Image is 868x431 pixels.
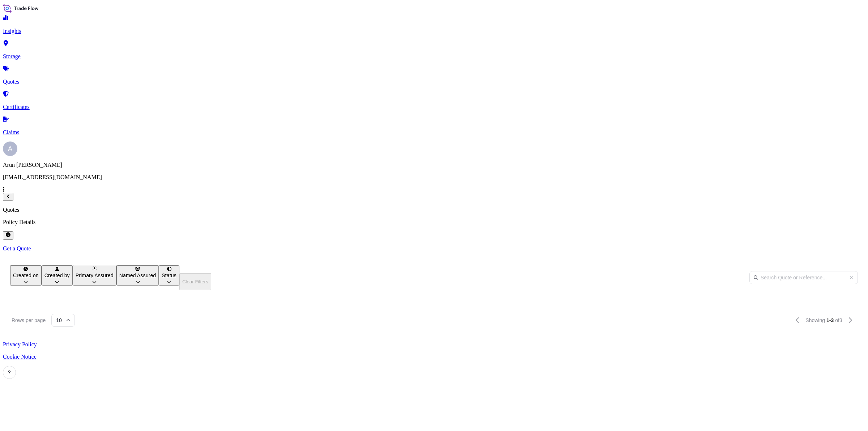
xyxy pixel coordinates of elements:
button: Clear Filters [179,273,211,291]
p: Insights [3,28,865,34]
p: Clear Filters [182,279,208,284]
span: of 3 [835,317,842,324]
span: A [8,145,12,152]
a: Get a Quote [3,245,865,252]
a: Cookie Notice [3,354,865,360]
p: Quotes [3,79,865,85]
a: Claims [3,117,865,136]
p: Policy Details [3,219,865,225]
a: Storage [3,41,865,60]
p: Arun [PERSON_NAME] [3,162,865,168]
button: distributor Filter options [73,265,116,286]
button: cargoOwner Filter options [116,265,159,286]
p: Storage [3,53,865,60]
p: Quotes [3,207,865,213]
span: 1-3 [826,317,834,324]
p: Certificates [3,104,865,110]
p: Claims [3,129,865,136]
p: Status [162,272,176,279]
a: Privacy Policy [3,341,865,348]
span: Showing [805,317,825,324]
p: [EMAIL_ADDRESS][DOMAIN_NAME] [3,174,865,181]
button: createdBy Filter options [42,265,73,286]
input: Search Quote or Reference... [749,271,858,284]
a: Certificates [3,92,865,110]
span: Rows per page [12,317,46,324]
p: Created on [13,272,39,279]
p: Primary Assured [76,272,114,279]
p: Named Assured [119,272,156,279]
button: certificateStatus Filter options [159,265,179,286]
a: Insights [3,16,865,34]
a: Quotes [3,66,865,85]
p: Created by [44,272,70,279]
button: createdOn Filter options [10,265,42,286]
